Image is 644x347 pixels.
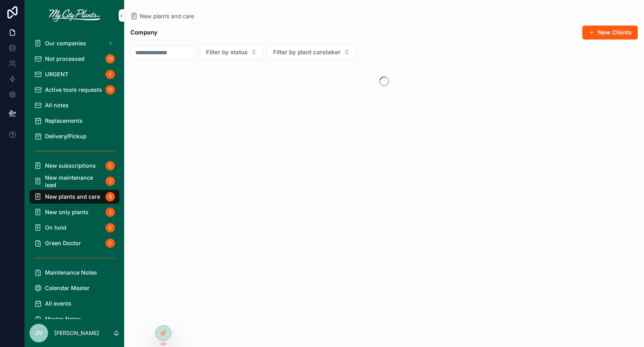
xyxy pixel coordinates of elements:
span: Master Notes [45,315,81,323]
a: All notes [29,98,119,112]
span: Delivery/Pickup [45,132,87,140]
div: 0 [106,239,115,248]
span: On hold [45,224,66,231]
div: 15 [106,85,115,94]
a: Green Doctor0 [29,236,119,250]
img: App logo [49,9,100,22]
span: URGENT [45,70,68,78]
a: URGENT4 [29,67,119,81]
a: Our companies [29,36,119,50]
a: New subscriptions0 [29,159,119,173]
div: 19 [106,54,115,64]
a: New plants and care8 [29,190,119,204]
a: Master Notes [29,312,119,326]
h1: Company [130,28,158,36]
a: On hold0 [29,221,119,235]
div: 2 [106,208,115,217]
a: Maintenance Notes [29,266,119,280]
span: Calendar Master [45,284,90,292]
span: All notes [45,101,69,109]
span: New plants and care [45,193,100,200]
span: New maintenance lead [45,174,102,189]
span: Not processed [45,55,85,62]
div: 4 [106,70,115,79]
div: 0 [106,161,115,170]
div: 0 [106,223,115,232]
span: Filter by status [206,48,248,56]
a: New maintenance lead2 [29,174,119,188]
p: [PERSON_NAME] [54,329,99,337]
span: Active tools requests [45,86,102,93]
button: Select Button [267,45,357,60]
a: All events [29,297,119,311]
span: Replacements [45,117,83,124]
span: Green Doctor [45,239,81,247]
a: New only plants2 [29,205,119,219]
div: scrollable content [25,31,124,319]
a: Replacements [29,114,119,128]
a: Calendar Master [29,281,119,295]
div: 2 [106,177,115,186]
span: JV [35,329,43,338]
span: All events [45,300,71,307]
span: New only plants [45,208,88,216]
button: New Clients [582,26,638,40]
div: 8 [106,192,115,201]
span: Our companies [45,40,86,47]
span: New plants and care [140,12,194,21]
a: Not processed19 [29,52,119,66]
a: New plants and care [130,12,194,21]
a: Active tools requests15 [29,83,119,97]
a: Delivery/Pickup [29,129,119,143]
button: Select Button [199,45,263,60]
span: Maintenance Notes [45,269,97,276]
span: Filter by plant caretaker [273,48,341,56]
span: New subscriptions [45,162,96,169]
